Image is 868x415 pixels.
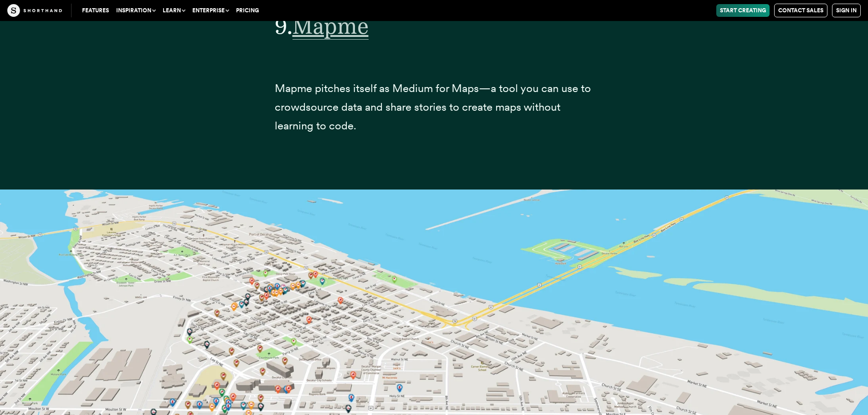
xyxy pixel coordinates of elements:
[159,4,189,17] button: Learn
[113,4,159,17] button: Inspiration
[716,4,770,17] a: Start Creating
[275,13,293,39] span: 9.
[7,4,62,17] img: The Craft
[78,4,113,17] a: Features
[774,4,827,17] a: Contact Sales
[275,82,591,132] span: Mapme pitches itself as Medium for Maps—a tool you can use to crowdsource data and share stories ...
[232,4,262,17] a: Pricing
[293,13,369,39] a: Mapme
[832,4,861,17] a: Sign in
[189,4,232,17] button: Enterprise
